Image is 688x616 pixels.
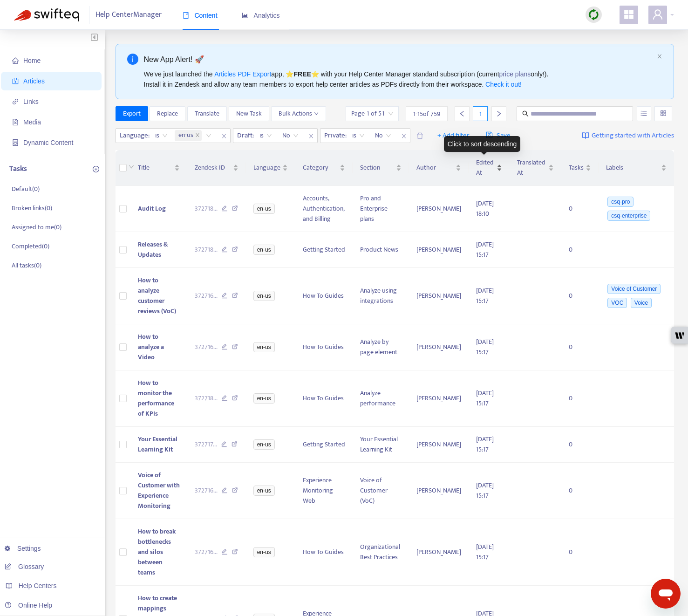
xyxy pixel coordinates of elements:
span: Voice of Customer with Experience Monitoring [138,470,180,511]
span: Bulk Actions [279,109,319,119]
button: Bulk Actionsdown [271,106,326,121]
span: Help Center Manager [95,6,162,24]
div: New App Alert! 🚀 [144,54,654,65]
button: saveSave [479,128,518,143]
span: [DATE] 15:17 [476,434,494,455]
a: Articles PDF Export [214,70,271,78]
span: [DATE] 15:17 [476,388,494,409]
td: [PERSON_NAME] [409,519,469,586]
span: Home [23,57,41,64]
td: Organizational Best Practices [353,519,409,586]
span: link [12,98,19,105]
span: Save [486,130,511,141]
button: unordered-list [637,106,651,121]
td: 0 [561,427,599,463]
td: How To Guides [295,268,353,324]
span: close [657,54,662,59]
span: book [183,12,189,19]
img: image-link [582,132,589,139]
span: en-us [253,204,275,214]
span: [DATE] 18:10 [476,198,494,219]
img: Swifteq [14,8,79,21]
span: Export [123,109,141,119]
span: Author [416,163,454,173]
span: How to analyze customer reviews (VoC) [138,275,176,316]
span: close [398,130,410,142]
th: Title [130,150,187,186]
span: en-us [253,245,275,255]
span: Private : [320,129,348,143]
th: Category [295,150,353,186]
span: container [12,139,19,146]
span: Releases & Updates [138,239,168,260]
span: en-us [253,342,275,352]
span: Media [23,118,41,126]
a: Settings [5,545,41,552]
p: All tasks ( 0 ) [12,260,41,270]
span: 372718 ... [195,245,218,255]
td: How To Guides [295,519,353,586]
span: Replace [157,109,178,119]
button: New Task [229,106,269,121]
span: account-book [12,78,19,84]
th: Tasks [561,150,599,186]
span: Labels [606,163,659,173]
th: Author [409,150,469,186]
span: 372716 ... [195,547,218,557]
span: area-chart [242,12,248,19]
span: New Task [236,109,262,119]
span: Links [23,98,39,105]
span: appstore [623,9,634,20]
span: [DATE] 15:17 [476,285,494,306]
span: Language [253,163,280,173]
span: Section [360,163,394,173]
td: Analyze performance [353,370,409,427]
span: Dynamic Content [23,139,73,146]
a: Getting started with Articles [582,128,674,143]
td: [PERSON_NAME] [409,463,469,519]
a: price plans [499,70,531,78]
td: [PERSON_NAME] [409,186,469,232]
td: 0 [561,324,599,370]
td: Analyze by page element [353,324,409,370]
span: csq-pro [607,197,634,207]
td: [PERSON_NAME] [409,427,469,463]
button: Replace [150,106,185,121]
td: 0 [561,463,599,519]
td: Accounts, Authentication, and Billing [295,186,353,232]
div: Click to sort descending [444,136,521,152]
td: 0 [561,186,599,232]
div: We've just launched the app, ⭐ ⭐️ with your Help Center Manager standard subscription (current on... [144,69,654,89]
td: [PERSON_NAME] [409,232,469,268]
td: Pro and Enterprise plans [353,186,409,232]
span: Content [183,12,218,19]
span: Language : [116,129,151,143]
th: Section [353,150,409,186]
p: Assigned to me ( 0 ) [12,222,61,232]
span: 372717 ... [195,439,217,450]
span: [DATE] 15:17 [476,480,494,501]
span: Articles [23,77,45,85]
td: 0 [561,268,599,324]
td: Getting Started [295,232,353,268]
span: en-us [178,130,193,141]
td: 0 [561,519,599,586]
span: en-us [253,486,275,496]
span: home [12,57,19,64]
span: en-us [253,547,275,557]
td: Getting Started [295,427,353,463]
span: plus-circle [93,166,99,172]
span: Translate [195,109,219,119]
td: Product News [353,232,409,268]
span: unordered-list [640,110,647,116]
p: Tasks [9,164,27,175]
td: [PERSON_NAME] [409,268,469,324]
span: Draft : [233,129,255,143]
span: Help Centers [19,582,57,589]
p: Completed ( 0 ) [12,241,49,251]
span: info-circle [127,54,138,65]
span: Translated At [517,157,546,178]
span: + Add filter [437,130,470,141]
span: en-us [175,130,202,141]
td: [PERSON_NAME] [409,324,469,370]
